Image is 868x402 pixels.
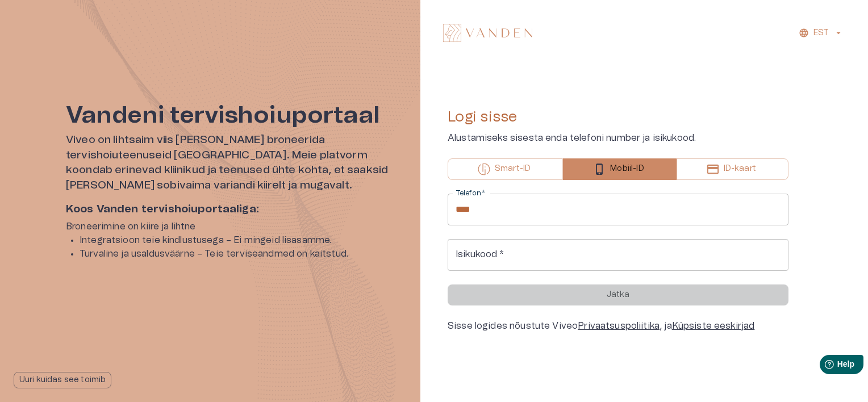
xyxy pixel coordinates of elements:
p: Smart-ID [495,163,531,175]
button: Smart-ID [448,158,563,180]
iframe: Help widget launcher [779,350,868,382]
p: Mobiil-ID [610,163,644,175]
p: Uuri kuidas see toimib [19,374,106,386]
p: Alustamiseks sisesta enda telefoni number ja isikukood. [448,131,788,145]
h4: Logi sisse [448,108,788,126]
button: EST [797,25,845,41]
p: ID-kaart [724,163,756,175]
a: Küpsiste eeskirjad [672,321,755,330]
button: Uuri kuidas see toimib [14,372,111,388]
a: Privaatsuspoliitika [578,321,660,330]
button: ID-kaart [677,158,788,180]
img: Vanden logo [443,24,532,42]
p: EST [813,27,829,39]
div: Sisse logides nõustute Viveo , ja [448,319,788,333]
label: Telefon [456,189,485,198]
button: Mobiil-ID [563,158,676,180]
